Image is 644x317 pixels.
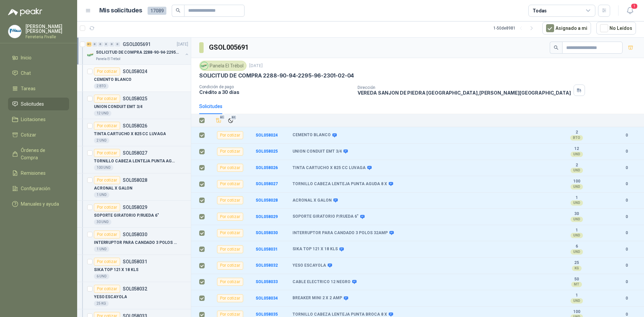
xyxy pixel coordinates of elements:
[94,247,109,252] div: 1 UND
[21,147,63,161] span: Órdenes de Compra
[256,312,278,317] a: SOL058035
[94,192,109,198] div: 1 UND
[94,104,142,110] p: UNION CONDUIT EMT 3/4
[217,229,243,237] div: Por cotizar
[21,200,59,208] span: Manuales y ayuda
[21,100,44,108] span: Solicitudes
[256,165,278,170] b: SOL058026
[94,219,111,225] div: 30 UND
[542,22,591,35] button: Asignado a mi
[8,113,69,126] a: Licitaciones
[617,165,636,171] b: 0
[553,146,600,152] b: 12
[94,230,120,239] div: Por cotizar
[217,148,243,156] div: Por cotizar
[94,95,120,103] div: Por cotizar
[94,122,120,130] div: Por cotizar
[123,123,147,128] p: SOL058026
[617,148,636,155] b: 0
[209,42,250,53] h3: GSOL005691
[77,282,191,309] a: Por cotizarSOL058032YESO ESCAYOLA25 KG
[617,214,636,220] b: 0
[256,279,278,284] a: SOL058033
[617,181,636,187] b: 0
[77,173,191,201] a: Por cotizarSOL058028ACRONAL X GALON1 UND
[87,51,95,59] img: Company Logo
[94,165,113,170] div: 100 UND
[571,233,583,238] div: UND
[553,277,600,282] b: 50
[77,119,191,146] a: Por cotizarSOL058026TINTA CARTUCHO X 825 CC LUVAGA2 UND
[292,214,359,219] b: SOPORTE GIRATORIO P/RUEDA 6"
[94,267,138,273] p: SIKA TOP 121 X 18 KLS
[123,286,147,291] p: SOL058032
[21,69,31,77] span: Chat
[123,232,147,237] p: SOL058030
[553,293,600,298] b: 1
[94,285,120,293] div: Por cotizar
[94,274,109,279] div: 6 UND
[249,63,263,69] p: [DATE]
[256,181,278,186] a: SOL058027
[226,116,235,125] button: Ignorar
[176,8,180,13] span: search
[217,213,243,221] div: Por cotizar
[217,131,243,139] div: Por cotizar
[292,133,331,138] b: CEMENTO BLANCO
[217,294,243,302] div: Por cotizar
[123,178,147,182] p: SOL058028
[256,214,278,219] b: SOL058029
[98,42,103,47] div: 0
[96,56,120,62] p: Panela El Trébol
[99,6,142,15] h1: Mis solicitudes
[230,115,237,120] span: 61
[617,295,636,302] b: 0
[292,165,366,171] b: TINTA CARTUCHO X 825 CC LUVAGA
[94,240,177,246] p: INTERRUPTOR PARA CANDADO 3 POLOS 32AMP
[617,132,636,139] b: 0
[92,42,97,47] div: 0
[553,179,600,184] b: 100
[201,62,208,69] img: Company Logo
[94,258,120,266] div: Por cotizar
[256,230,278,235] a: SOL058030
[94,111,111,116] div: 12 UND
[217,180,243,188] div: Por cotizar
[94,158,177,164] p: TORNILLO CABEZA LENTEJA PUNTA AGUDA 8 X
[94,203,120,211] div: Por cotizar
[21,54,32,61] span: Inicio
[8,98,69,110] a: Solicitudes
[217,164,243,172] div: Por cotizar
[256,263,278,268] a: SOL058032
[77,65,191,92] a: Por cotizarSOL058024CEMENTO BLANCO2 BTO
[94,176,120,184] div: Por cotizar
[94,149,120,157] div: Por cotizar
[123,69,147,74] p: SOL058024
[571,217,583,222] div: UND
[123,259,147,264] p: SOL058031
[553,130,600,135] b: 2
[8,144,69,164] a: Órdenes de Compra
[292,230,388,236] b: INTERRUPTOR PARA CANDADO 3 POLOS 32AMP
[493,23,537,34] div: 1 - 50 de 8981
[8,128,69,141] a: Cotizar
[358,90,571,96] p: VEREDA SANJON DE PIEDRA [GEOGRAPHIC_DATA] , [PERSON_NAME][GEOGRAPHIC_DATA]
[177,41,188,48] p: [DATE]
[571,200,583,206] div: UND
[553,195,600,201] b: 1
[292,247,338,252] b: SIKA TOP 121 X 18 KLS
[571,282,582,287] div: MT
[217,245,243,253] div: Por cotizar
[256,296,278,301] a: SOL058034
[8,25,21,38] img: Company Logo
[148,7,166,15] span: 17089
[596,22,636,35] button: No Leídos
[77,255,191,282] a: Por cotizarSOL058031SIKA TOP 121 X 18 KLS6 UND
[617,262,636,269] b: 0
